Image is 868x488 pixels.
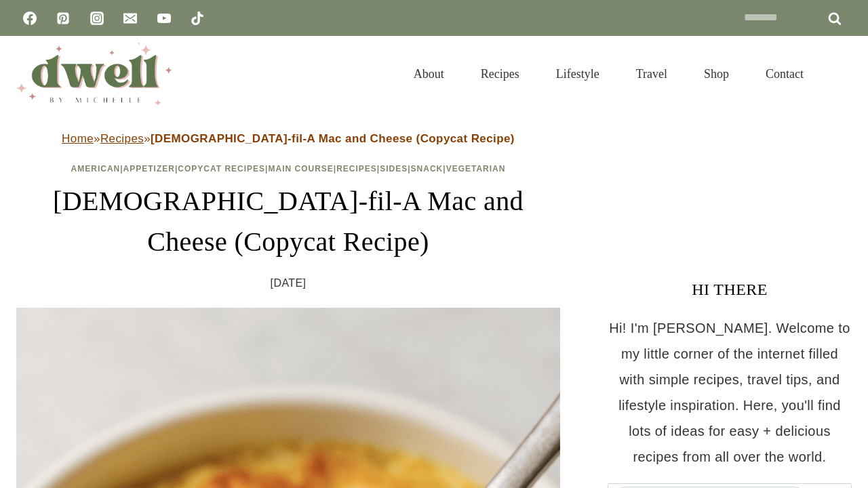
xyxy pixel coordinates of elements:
[16,43,172,105] img: DWELL by michelle
[395,50,822,98] nav: Primary Navigation
[271,273,307,293] time: [DATE]
[446,164,506,174] a: Vegetarian
[151,5,178,32] a: YouTube
[178,164,265,174] a: Copycat Recipes
[16,181,560,262] h1: [DEMOGRAPHIC_DATA]-fil-A Mac and Cheese (Copycat Recipe)
[686,50,747,98] a: Shop
[411,164,443,174] a: Snack
[62,132,94,145] a: Home
[71,164,506,174] span: | | | | | | |
[538,50,618,98] a: Lifestyle
[462,50,538,98] a: Recipes
[336,164,377,174] a: Recipes
[16,5,43,32] a: Facebook
[184,5,211,32] a: TikTok
[100,132,144,145] a: Recipes
[117,5,144,32] a: Email
[618,50,686,98] a: Travel
[50,5,77,32] a: Pinterest
[71,164,121,174] a: American
[747,50,822,98] a: Contact
[268,164,333,174] a: Main Course
[123,164,175,174] a: Appetizer
[151,132,515,145] strong: [DEMOGRAPHIC_DATA]-fil-A Mac and Cheese (Copycat Recipe)
[83,5,111,32] a: Instagram
[380,164,408,174] a: Sides
[829,62,852,85] button: View Search Form
[608,277,852,302] h3: HI THERE
[395,50,462,98] a: About
[62,132,515,145] span: » »
[608,315,852,470] p: Hi! I'm [PERSON_NAME]. Welcome to my little corner of the internet filled with simple recipes, tr...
